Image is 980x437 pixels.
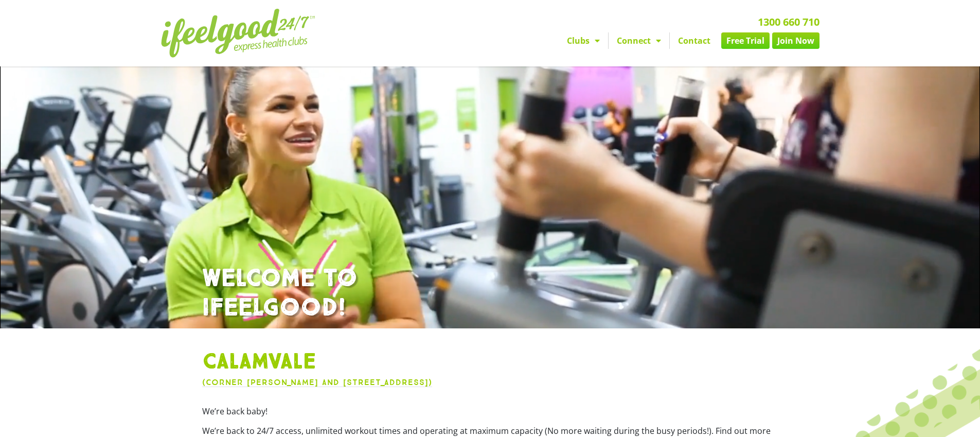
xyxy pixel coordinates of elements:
a: Join Now [772,32,819,49]
a: Clubs [559,32,608,49]
a: (Corner [PERSON_NAME] and [STREET_ADDRESS]) [202,377,432,387]
a: Free Trial [721,32,770,49]
a: Connect [609,32,669,49]
a: 1300 660 710 [758,15,819,29]
nav: Menu [395,32,819,49]
p: We’re back baby! [202,405,778,417]
a: Contact [670,32,719,49]
h1: Calamvale [202,349,778,376]
h1: WELCOME TO IFEELGOOD! [202,264,778,323]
